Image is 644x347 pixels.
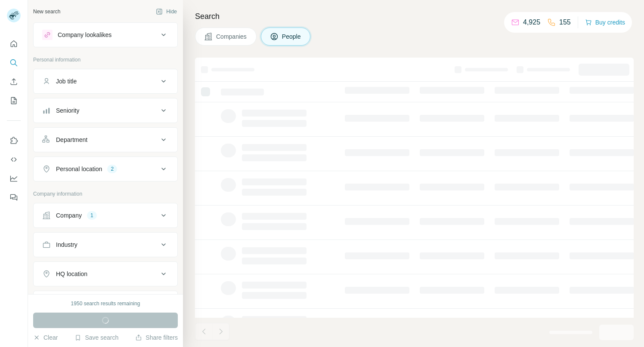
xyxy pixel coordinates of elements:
[34,25,177,45] button: Company lookalikes
[7,74,21,89] button: Enrich CSV
[135,333,178,342] button: Share filters
[71,300,140,307] div: 1950 search results remaining
[195,10,634,22] h4: Search
[58,31,111,39] div: Company lookalikes
[56,135,87,144] div: Department
[34,71,177,92] button: Job title
[56,77,77,86] div: Job title
[34,159,177,179] button: Personal location2
[523,17,540,28] p: 4,925
[7,171,21,186] button: Dashboard
[34,205,177,226] button: Company1
[559,17,571,28] p: 155
[107,165,117,173] div: 2
[56,211,82,220] div: Company
[34,129,177,150] button: Department
[34,293,177,313] button: Annual revenue ($)
[585,16,625,28] button: Buy credits
[33,190,178,198] p: Company information
[34,234,177,255] button: Industry
[34,100,177,121] button: Seniority
[56,165,102,173] div: Personal location
[7,93,21,108] button: My lists
[7,133,21,148] button: Use Surfe on LinkedIn
[282,32,302,41] span: People
[33,8,60,15] div: New search
[150,5,183,18] button: Hide
[7,152,21,167] button: Use Surfe API
[216,32,248,41] span: Companies
[7,36,21,52] button: Quick start
[7,55,21,71] button: Search
[7,190,21,205] button: Feedback
[33,56,178,64] p: Personal information
[56,240,77,249] div: Industry
[74,333,118,342] button: Save search
[56,270,87,278] div: HQ location
[56,106,79,115] div: Seniority
[87,212,97,219] div: 1
[34,264,177,284] button: HQ location
[33,333,58,342] button: Clear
